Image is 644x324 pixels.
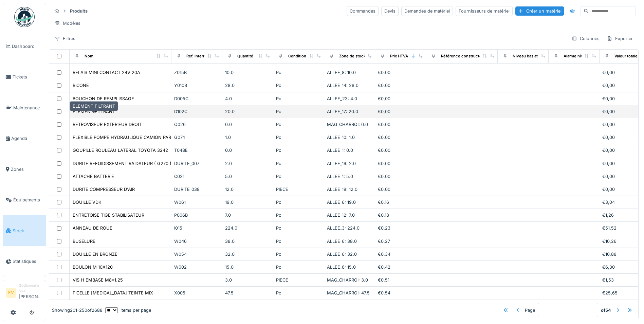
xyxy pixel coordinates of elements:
[85,53,93,59] div: Nom
[276,186,321,193] div: PIECE
[174,251,220,257] div: W054
[378,238,423,245] div: €0,27
[327,135,355,140] span: ALLEE_10: 1.0
[73,264,113,270] div: BOULON M 10X120
[378,121,423,128] div: €0,00
[73,69,140,76] div: RELAIS MINI CONTACT 24V 20A
[3,246,46,277] a: Statistiques
[601,307,611,313] strong: of 54
[327,83,358,88] span: ALLEE_14: 28.0
[276,212,321,218] div: Pc
[225,186,271,193] div: 12.0
[276,95,321,102] div: Pc
[225,290,271,296] div: 47.5
[73,238,95,245] div: BUSELURE
[327,213,355,218] span: ALLEE_12: 7.0
[378,264,423,270] div: €0,42
[378,212,423,218] div: €0,18
[378,277,423,283] div: €0,51
[174,160,220,167] div: DURITE_007
[73,186,135,193] div: DURITE COMPRESSEUR D'AIR
[73,225,112,231] div: ANNEAU DE ROUE
[276,251,321,257] div: Pc
[327,70,356,75] span: ALLEE_8: 10.0
[3,154,46,185] a: Zones
[19,283,43,293] div: Gestionnaire local
[73,199,102,205] div: DOUILLE VDK
[174,147,220,154] div: T048E
[73,134,174,141] div: FLEXIBLE POMPE HYDRAULIQUE CAMION PARC
[186,53,208,59] div: Ref. interne
[225,134,271,141] div: 1.0
[564,53,597,59] div: Alarme niveau bas
[19,283,43,303] li: [PERSON_NAME]
[378,69,423,76] div: €0,00
[441,53,485,59] div: Référence constructeur
[225,95,271,102] div: 4.0
[174,82,220,89] div: Y010B
[174,264,220,270] div: W002
[276,147,321,154] div: Pc
[237,53,253,59] div: Quantité
[378,225,423,231] div: €0,23
[327,174,353,179] span: ALLEE_1: 5.0
[276,121,321,128] div: Pc
[276,290,321,296] div: Pc
[11,166,43,173] span: Zones
[276,199,321,205] div: Pc
[3,123,46,154] a: Agenda
[378,290,423,296] div: €0,54
[327,265,356,270] span: ALLEE_6: 15.0
[11,135,43,142] span: Agenda
[378,199,423,205] div: €0,16
[378,134,423,141] div: €0,00
[327,122,368,127] span: MAG_CHARROI: 0.0
[378,82,423,89] div: €0,00
[13,74,43,80] span: Tickets
[174,108,220,115] div: D102C
[13,197,43,203] span: Équipements
[276,225,321,231] div: Pc
[378,160,423,167] div: €0,00
[73,251,117,257] div: DOUILLE EN BRONZE
[174,225,220,231] div: I015
[174,212,220,218] div: P006B
[276,160,321,167] div: Pc
[225,121,271,128] div: 0.0
[288,53,320,59] div: Conditionnement
[378,251,423,257] div: €0,34
[225,225,271,231] div: 224.0
[13,228,43,234] span: Stock
[378,95,423,102] div: €0,00
[174,95,220,102] div: D005C
[3,185,46,216] a: Équipements
[276,108,321,115] div: Pc
[225,251,271,257] div: 32.0
[73,147,168,154] div: GOUPILLE ROULEAU LATERAL TOYOTA 3242
[73,108,115,115] div: ELEMENT FILTRANT
[381,6,399,16] div: Devis
[276,264,321,270] div: Pc
[225,264,271,270] div: 15.0
[73,173,114,180] div: ATTACHE BATTERIE
[225,147,271,154] div: 0.0
[378,108,423,115] div: €0,00
[327,187,357,192] span: ALLEE_19: 12.0
[276,82,321,89] div: Pc
[73,95,134,102] div: BOUCHON DE REMPLISSAGE
[174,69,220,76] div: Z015B
[378,173,423,180] div: €0,00
[73,121,142,128] div: RETROVISEUR EXTERIEUR DROIT
[105,307,151,313] div: items per page
[3,92,46,123] a: Maintenance
[3,31,46,62] a: Dashboard
[73,290,153,296] div: FICELLE [MEDICAL_DATA] TEINTE MIX
[3,62,46,93] a: Tickets
[225,277,271,283] div: 3.0
[327,290,370,295] span: MAG_CHARROI: 47.5
[174,199,220,205] div: W061
[390,53,408,59] div: Prix HTVA
[347,6,379,16] div: Commandes
[225,69,271,76] div: 10.0
[276,134,321,141] div: Pc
